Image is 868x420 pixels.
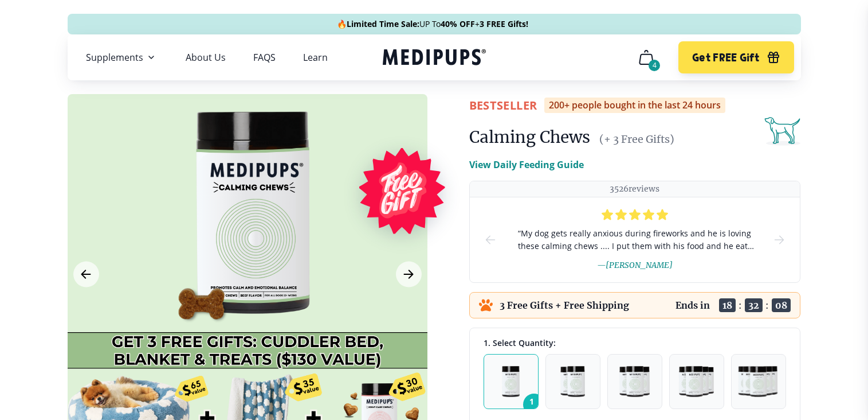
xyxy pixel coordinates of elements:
[692,51,759,64] span: Get FREE Gift
[469,127,590,147] h1: Calming Chews
[649,60,660,71] div: 4
[253,52,276,63] a: FAQS
[523,394,545,415] span: 1
[619,366,649,397] img: Pack of 3 - Natural Dog Supplements
[739,300,742,311] span: :
[560,366,584,397] img: Pack of 2 - Natural Dog Supplements
[610,184,659,195] p: 3526 reviews
[337,18,528,30] span: 🔥 UP To +
[772,298,791,312] span: 08
[484,197,497,282] button: prev-slide
[484,337,786,348] div: 1. Select Quantity:
[502,366,520,397] img: Pack of 1 - Natural Dog Supplements
[678,41,794,73] button: Get FREE Gift
[675,300,710,311] p: Ends in
[772,197,786,282] button: next-slide
[765,300,769,311] span: :
[303,52,328,63] a: Learn
[745,298,763,312] span: 32
[396,262,422,287] button: Next Image
[633,44,660,71] button: cart
[597,260,673,270] span: — [PERSON_NAME]
[679,366,714,397] img: Pack of 4 - Natural Dog Supplements
[469,98,537,113] span: BestSeller
[484,354,539,409] button: 1
[86,50,158,64] button: Supplements
[500,300,629,311] p: 3 Free Gifts + Free Shipping
[599,133,674,146] span: (+ 3 Free Gifts)
[383,46,486,70] a: Medipups
[738,366,779,397] img: Pack of 5 - Natural Dog Supplements
[86,52,143,63] span: Supplements
[73,262,99,287] button: Previous Image
[516,227,754,252] span: “ My dog gets really anxious during fireworks and he is loving these calming chews .... I put the...
[719,298,736,312] span: 18
[544,98,725,113] div: 200+ people bought in the last 24 hours
[186,52,226,63] a: About Us
[469,158,584,172] p: View Daily Feeding Guide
